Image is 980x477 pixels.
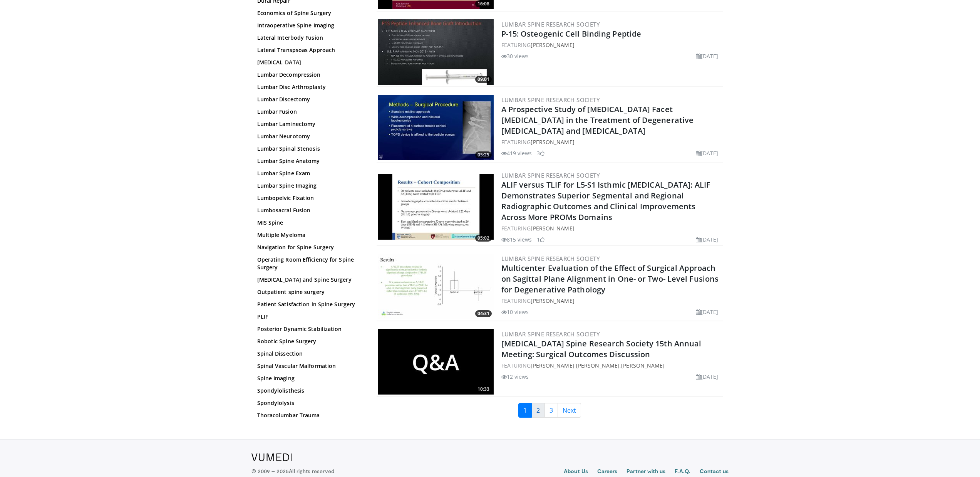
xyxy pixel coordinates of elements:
[475,151,492,158] span: 05:25
[257,157,361,165] a: Lumbar Spine Anatomy
[257,350,361,358] a: Spinal Dissection
[378,329,494,395] a: 10:33
[696,373,719,381] li: [DATE]
[289,468,334,474] span: All rights reserved
[544,403,558,418] a: 3
[475,235,492,242] span: 05:02
[501,297,722,305] div: FEATURING
[564,467,588,477] a: About Us
[257,59,361,66] a: [MEDICAL_DATA]
[501,338,702,359] a: [MEDICAL_DATA] Spine Research Society 15th Annual Meeting: Surgical Outcomes Discussion
[501,96,600,104] a: Lumbar Spine Research Society
[501,235,532,244] li: 815 views
[257,170,361,177] a: Lumbar Spine Exam
[501,224,722,232] div: FEATURING
[501,41,722,49] div: FEATURING
[378,174,494,240] img: c1873249-b9a5-4b07-b636-e3d9784a06c5.300x170_q85_crop-smart_upscale.jpg
[257,9,361,17] a: Economics of Spine Surgery
[696,149,719,157] li: [DATE]
[257,96,361,103] a: Lumbar Discectomy
[257,34,361,42] a: Lateral Interbody Fusion
[675,467,690,477] a: F.A.Q.
[501,255,600,262] a: Lumbar Spine Research Society
[537,235,544,244] li: 1
[378,95,494,160] img: 35918916-75b7-4c93-b1c8-021c8fb5fd44.300x170_q85_crop-smart_upscale.jpg
[257,325,361,333] a: Posterior Dynamic Stabilization
[700,467,729,477] a: Contact us
[531,297,574,304] a: [PERSON_NAME]
[251,453,292,461] img: VuMedi Logo
[378,95,494,160] a: 05:25
[501,263,719,295] a: Multicenter Evaluation of the Effect of Surgical Approach on Sagittal Plane Alignment in One- or ...
[518,403,532,418] a: 1
[475,310,492,317] span: 04:31
[501,330,600,338] a: Lumbar Spine Research Society
[257,194,361,202] a: Lumbopelvic Fixation
[378,254,494,319] img: b46139aa-041a-4bf4-93e4-f658aad91157.300x170_q85_crop-smart_upscale.jpg
[257,207,361,214] a: Lumbosacral Fusion
[257,46,361,54] a: Lateral Transpsoas Approach
[475,0,492,7] span: 16:08
[531,362,620,369] a: [PERSON_NAME] [PERSON_NAME]
[257,231,361,239] a: Multiple Myeloma
[378,19,494,85] a: 09:01
[257,338,361,345] a: Robotic Spine Surgery
[378,329,494,395] img: cae23879-d2b9-4b5d-8b69-16e78b7de8c6.300x170_q85_crop-smart_upscale.jpg
[257,313,361,321] a: PLIF
[501,180,711,222] a: ALIF versus TLIF for L5-S1 Isthmic [MEDICAL_DATA]: ALIF Demonstrates Superior Segmental and Regio...
[251,467,334,475] p: © 2009 – 2025
[257,71,361,79] a: Lumbar Decompression
[257,411,361,419] a: Thoracolumbar Trauma
[501,308,529,316] li: 10 views
[475,386,492,393] span: 10:33
[257,399,361,407] a: Spondylolysis
[257,182,361,190] a: Lumbar Spine Imaging
[696,52,719,60] li: [DATE]
[501,29,642,39] a: P-15: Osteogenic Cell Binding Peptide
[257,276,361,284] a: [MEDICAL_DATA] and Spine Surgery
[531,138,574,146] a: [PERSON_NAME]
[257,301,361,308] a: Patient Satisfaction in Spine Surgery
[377,403,723,418] nav: Search results pages
[696,308,719,316] li: [DATE]
[257,22,361,29] a: Intraoperative Spine Imaging
[696,235,719,244] li: [DATE]
[257,83,361,91] a: Lumbar Disc Arthroplasty
[257,120,361,128] a: Lumbar Laminectomy
[501,361,722,370] div: FEATURING ,
[531,403,545,418] a: 2
[475,76,492,83] span: 09:01
[257,219,361,227] a: MIS Spine
[501,20,600,28] a: Lumbar Spine Research Society
[501,52,529,60] li: 30 views
[257,108,361,116] a: Lumbar Fusion
[597,467,618,477] a: Careers
[531,225,574,232] a: [PERSON_NAME]
[621,362,665,369] a: [PERSON_NAME]
[627,467,665,477] a: Partner with us
[378,19,494,85] img: 5c991597-5680-4519-af5f-e1354c492459.300x170_q85_crop-smart_upscale.jpg
[257,288,361,296] a: Outpatient spine surgery
[501,171,600,179] a: Lumbar Spine Research Society
[257,375,361,382] a: Spine Imaging
[501,138,722,146] div: FEATURING
[257,244,361,251] a: Navigation for Spine Surgery
[537,149,544,157] li: 3
[501,104,694,136] a: A Prospective Study of [MEDICAL_DATA] Facet [MEDICAL_DATA] in the Treatment of Degenerative [MEDI...
[257,133,361,140] a: Lumbar Neurotomy
[501,373,529,381] li: 12 views
[257,256,361,271] a: Operating Room Efficiency for Spine Surgery
[257,387,361,395] a: Spondylolisthesis
[531,41,574,49] a: [PERSON_NAME]
[378,174,494,240] a: 05:02
[257,362,361,370] a: Spinal Vascular Malformation
[257,145,361,153] a: Lumbar Spinal Stenosis
[501,149,532,157] li: 419 views
[378,254,494,319] a: 04:31
[558,403,581,418] a: Next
